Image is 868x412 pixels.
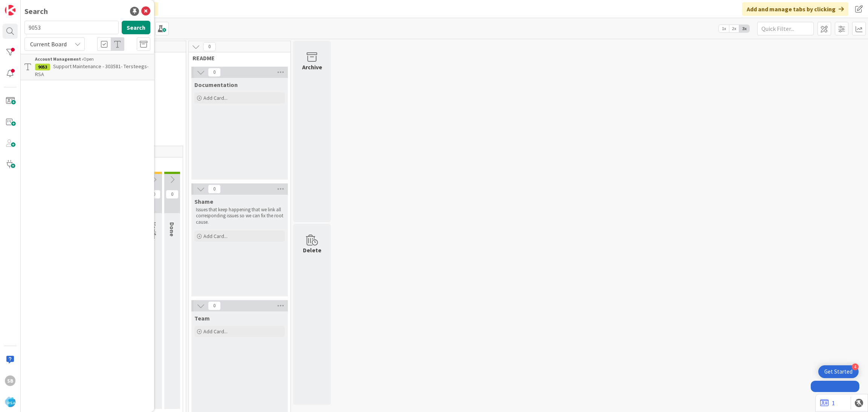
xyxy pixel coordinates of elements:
[852,363,859,370] div: 4
[757,22,814,35] input: Quick Filter...
[24,6,48,17] div: Search
[150,222,158,238] span: Verify
[203,95,228,101] span: Add Card...
[24,21,119,34] input: Search for title...
[194,314,210,322] span: Team
[729,25,739,32] span: 2x
[824,368,853,375] div: Get Started
[196,207,283,225] p: Issues that keep happening that we link all corresponding issues so we can fix the root cause.
[302,63,322,72] div: Archive
[35,56,150,63] div: Open
[148,190,160,199] span: 0
[203,328,228,335] span: Add Card...
[194,198,213,205] span: Shame
[208,68,221,77] span: 0
[742,2,848,16] div: Add and manage tabs by clicking
[35,63,148,78] span: Support Maintenance - 303581- Tersteegs-RSA
[303,246,321,255] div: Delete
[5,375,15,386] div: SB
[203,42,216,51] span: 0
[35,64,50,70] div: 9053
[208,185,221,194] span: 0
[30,40,67,48] span: Current Board
[208,301,221,310] span: 0
[194,81,238,89] span: Documentation
[193,54,281,62] span: README
[818,365,859,378] div: Open Get Started checklist, remaining modules: 4
[5,5,15,15] img: Visit kanbanzone.com
[5,397,15,407] img: avatar
[719,25,729,32] span: 1x
[739,25,749,32] span: 3x
[166,190,179,199] span: 0
[168,222,176,237] span: Done
[820,398,835,407] a: 1
[35,56,83,62] b: Account Management ›
[122,21,150,34] button: Search
[203,233,228,240] span: Add Card...
[21,54,154,80] a: Account Management ›Open9053Support Maintenance - 303581- Tersteegs-RSA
